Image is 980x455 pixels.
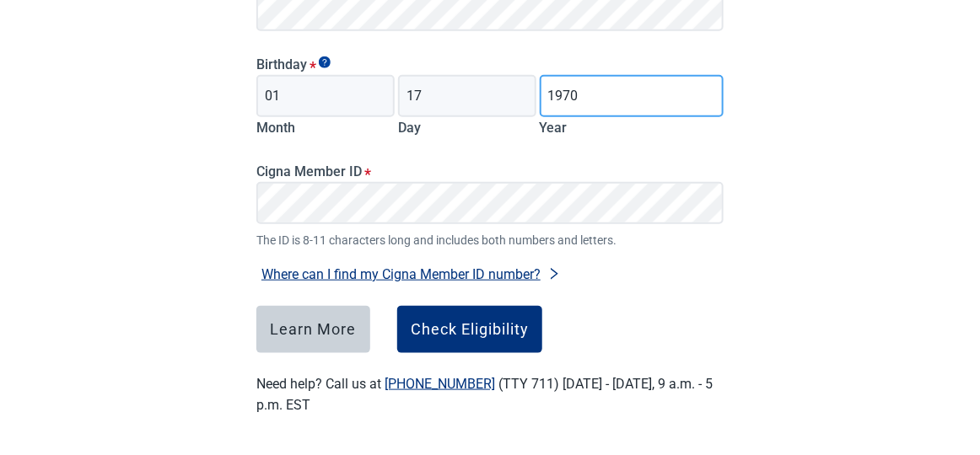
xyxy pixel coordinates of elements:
[398,120,421,136] label: Day
[256,263,566,286] button: Where can I find my Cigna Member ID number?
[411,321,529,338] div: Check Eligibility
[547,267,561,281] span: right
[256,376,713,413] label: Need help? Call us at (TTY 711) [DATE] - [DATE], 9 a.m. - 5 p.m. EST
[540,120,568,136] label: Year
[256,120,295,136] label: Month
[385,376,495,392] a: [PHONE_NUMBER]
[256,56,724,72] legend: Birthday
[398,75,536,117] input: Birth day
[397,306,542,353] button: Check Eligibility
[256,306,370,353] button: Learn More
[540,75,724,117] input: Birth year
[319,56,331,68] span: Show tooltip
[256,75,395,117] input: Birth month
[256,163,724,179] label: Cigna Member ID
[256,231,724,249] span: The ID is 8-11 characters long and includes both numbers and letters.
[271,321,357,338] div: Learn More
